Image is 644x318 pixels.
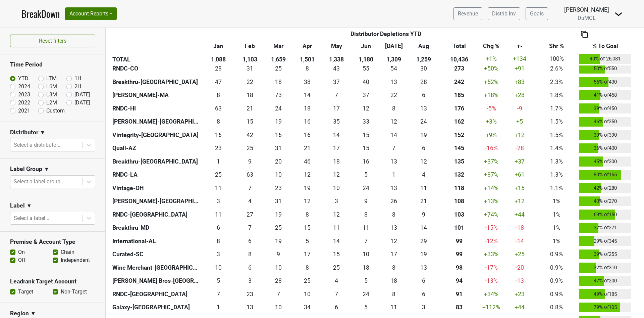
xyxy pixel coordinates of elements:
[488,7,520,20] a: Distrib Inv
[323,104,351,113] div: 17
[536,62,578,76] td: 2.6%
[293,62,321,76] td: 8.334
[380,89,408,102] td: 22.001
[380,102,408,115] td: 7.833
[441,184,477,192] div: 118
[536,115,578,129] td: 1.5%
[18,107,30,115] label: 2021
[236,195,264,208] td: 3.5
[439,155,479,168] th: 134.500
[44,165,49,173] span: ▼
[439,40,479,52] th: Total: activate to sort column ascending
[201,115,236,129] td: 8.18
[380,115,408,129] td: 12.34
[441,78,477,86] div: 242
[238,78,262,86] div: 22
[410,157,438,166] div: 12
[352,75,380,89] td: 39.5
[266,91,292,99] div: 73
[382,104,406,113] div: 8
[321,181,352,195] td: 9.85
[21,7,60,21] a: BreakDown
[266,131,292,139] div: 16
[201,62,236,76] td: 27.5
[479,102,504,115] td: -5 %
[321,62,352,76] td: 42.667
[321,168,352,182] td: 11.833
[202,104,234,113] div: 63
[236,115,264,129] td: 14.52
[479,62,504,76] td: +50 %
[323,131,351,139] div: 14
[536,142,578,155] td: 1.4%
[46,75,57,83] label: LTM
[352,155,380,168] td: 16.333
[354,91,378,99] div: 37
[236,62,264,76] td: 30.7
[408,195,439,208] td: 21.16
[293,155,321,168] td: 45.5
[321,155,352,168] td: 18
[410,64,438,73] div: 30
[352,195,380,208] td: 8.5
[439,142,479,155] th: 144.994
[352,40,380,52] th: Jun: activate to sort column ascending
[202,157,234,166] div: 1
[479,168,504,182] td: +87 %
[46,83,57,91] label: L6M
[441,131,477,139] div: 152
[201,181,236,195] td: 10.83
[382,131,406,139] div: 14
[439,181,479,195] th: 117.550
[352,62,380,76] td: 55.333
[323,144,351,152] div: 17
[380,168,408,182] td: 1
[354,144,378,152] div: 15
[293,89,321,102] td: 14.333
[74,83,81,91] label: 2H
[441,144,477,152] div: 145
[536,40,578,52] th: Shr %: activate to sort column ascending
[441,64,477,73] div: 273
[536,195,578,208] td: 1%
[18,288,33,296] label: Target
[293,40,321,52] th: Apr: activate to sort column ascending
[408,102,439,115] td: 13
[238,104,262,113] div: 21
[505,78,534,86] div: +83
[238,91,262,99] div: 18
[236,102,264,115] td: 21.4
[321,142,352,155] td: 16.666
[202,131,234,139] div: 16
[293,75,321,89] td: 37.5
[236,75,264,89] td: 22
[441,157,477,166] div: 135
[46,99,57,107] label: L2M
[505,64,534,73] div: +91
[323,170,351,179] div: 12
[439,89,479,102] th: 185.496
[111,181,201,195] th: Vintage-OH
[505,157,534,166] div: +37
[321,75,352,89] td: 37
[18,91,30,99] label: 2023
[266,104,292,113] div: 24
[352,142,380,155] td: 15.499
[40,129,45,137] span: ▼
[513,55,526,62] span: +134
[504,40,536,52] th: +-: activate to sort column ascending
[536,89,578,102] td: 1.8%
[354,184,378,192] div: 24
[321,89,352,102] td: 6.5
[382,117,406,126] div: 12
[264,89,293,102] td: 73
[441,117,477,126] div: 162
[264,115,293,129] td: 18.52
[382,78,406,86] div: 13
[578,15,596,21] span: DuMOL
[408,128,439,142] td: 19.001
[295,104,319,113] div: 18
[352,89,380,102] td: 37.333
[526,7,548,20] a: Goals
[536,181,578,195] td: 1.1%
